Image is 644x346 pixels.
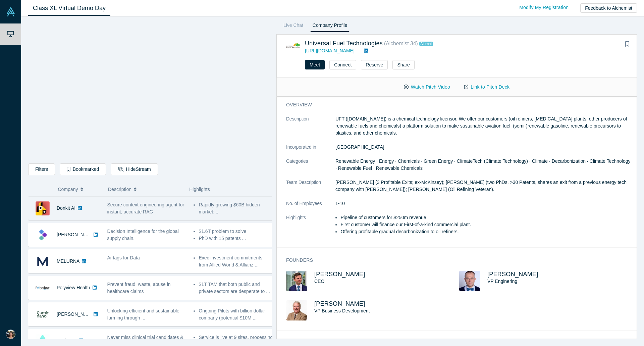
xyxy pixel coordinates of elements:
li: Offering profitable gradual decarbonization to oil refiners. [340,228,632,235]
a: [PERSON_NAME] [314,300,365,307]
li: Pipeline of customers for $250m revenue. [340,214,632,221]
small: ( Alchemist 34 ) [384,41,418,46]
button: Reserve [361,60,388,69]
h3: overview [286,101,623,108]
button: Bookmarked [60,163,106,175]
a: Universal Fuel Technologies [305,40,383,47]
img: MELURNA's Logo [36,254,50,268]
a: Cosign AI [57,338,77,343]
a: [URL][DOMAIN_NAME] [305,48,355,53]
dt: No. of Employees [286,200,335,214]
li: PhD with 15 patents ... [199,235,273,242]
img: Kimaru AI's Logo [36,228,50,242]
a: Link to Pitch Deck [457,81,517,93]
span: Unlocking efficient and sustainable farming through ... [107,308,179,320]
button: Company [58,182,101,196]
a: [PERSON_NAME] [57,311,95,317]
img: Alchemist Vault Logo [6,7,15,16]
button: HideStream [111,163,158,175]
h3: Founders [286,257,623,264]
button: Watch Pitch Video [397,81,457,93]
span: Highlights [189,187,210,192]
img: Lauren Glatter's Account [6,330,15,339]
span: CEO [314,279,324,284]
span: VP Business Development [314,308,370,313]
img: Qumir Nano's Logo [36,307,50,322]
li: Rapidly growing $60B hidden market; ... [199,201,273,215]
a: Donkit AI [57,205,75,211]
li: $1T TAM that both public and private sectors are desperate to ... [199,281,273,295]
dt: Categories [286,158,335,179]
span: Description [108,182,131,196]
button: Bookmark [623,40,632,49]
span: Decision Intelligence for the global supply chain. [107,229,179,241]
span: Company [58,182,78,196]
li: Exec investment commitments from Allied World & Allianz ... [199,254,273,268]
iframe: Alchemist Class XL Demo Day: Vault [29,22,271,158]
a: MELURNA [57,258,79,264]
button: Share [392,60,414,69]
button: Meet [305,60,325,69]
dt: Incorporated in [286,144,335,158]
img: Polyview Health's Logo [36,281,50,295]
a: [PERSON_NAME] [314,271,365,278]
a: Class XL Virtual Demo Day [28,0,110,16]
a: [PERSON_NAME] [487,271,538,278]
dt: Highlights [286,214,335,242]
img: Denis Pchelintsev's Profile Image [459,271,480,291]
span: Airtags for Data [107,255,140,260]
button: Connect [329,60,356,69]
dd: 1-10 [335,200,632,207]
li: Ongoing Pilots with billion dollar company (potential $10M ... [199,307,273,322]
button: Description [108,182,182,196]
span: Secure context engineering agent for instant, accurate RAG [107,202,184,214]
dt: Description [286,115,335,144]
img: Universal Fuel Technologies's Logo [286,40,300,54]
span: Renewable Energy · Energy · Chemicals · Green Energy · ClimateTech (Climate Technology) · Climate... [335,158,631,171]
p: UFT ([DOMAIN_NAME]) is a chemical technology licensor. We offer our customers (oil refiners, [MED... [335,115,632,137]
p: [PERSON_NAME] (3 Profitable Exits; ex-McKinsey); [PERSON_NAME] (two PhDs, >30 Patents, shares an ... [335,179,632,193]
button: Filters [28,163,55,175]
img: Alexei Beltyukov's Profile Image [286,271,307,291]
li: First customer will finance our First-of-a-kind commercial plant. [340,221,632,228]
dd: [GEOGRAPHIC_DATA] [335,144,632,151]
a: Modify My Registration [512,2,576,13]
img: Stephen Sims's Profile Image [286,300,307,320]
dt: Team Description [286,179,335,200]
li: $1.6T problem to solve [199,228,273,235]
a: Polyview Health [57,285,90,290]
span: Prevent fraud, waste, abuse in healthcare claims [107,282,171,294]
span: Alumni [419,42,433,46]
a: Company Profile [310,21,350,32]
img: Donkit AI's Logo [36,201,50,215]
span: VP Enginering [487,279,517,284]
a: [PERSON_NAME] [57,232,95,237]
a: Live Chat [281,21,306,32]
button: Feedback to Alchemist [580,3,637,13]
